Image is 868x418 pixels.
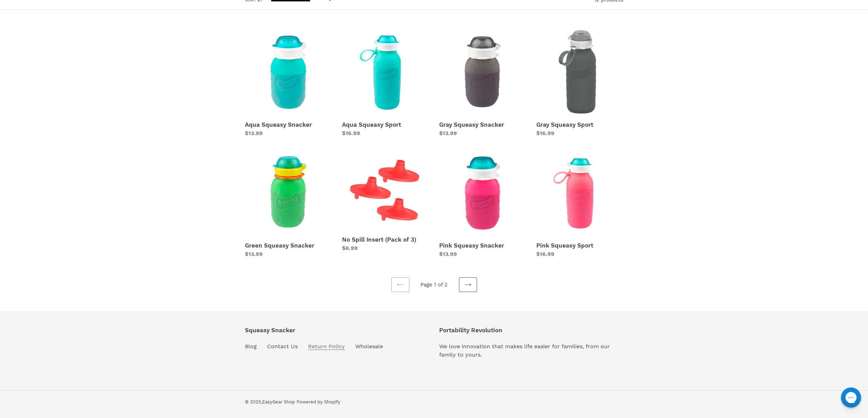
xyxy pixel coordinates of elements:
[355,343,383,350] a: Wholesale
[297,399,340,404] a: Powered by Shopify
[308,343,345,350] a: Return Policy
[439,342,623,359] p: We love innovation that makes life easier for families, from our family to yours.
[262,399,295,404] a: EasyGear Shop
[439,327,623,334] p: Portability Revolution
[245,327,383,334] p: Squeasy Snacker
[411,281,457,289] li: Page 1 of 2
[245,399,295,404] small: © 2025,
[245,343,257,350] a: Blog
[267,343,298,350] a: Contact Us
